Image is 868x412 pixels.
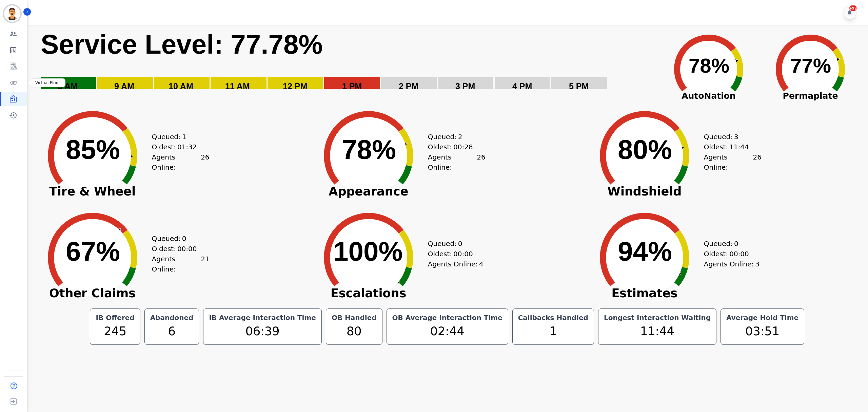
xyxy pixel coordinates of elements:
[704,239,755,249] div: Queued:
[309,188,428,195] span: Appearance
[458,132,462,142] span: 2
[517,313,590,322] div: Callbacks Handled
[755,259,759,269] span: 3
[182,132,186,142] span: 1
[428,259,486,269] div: Agents Online:
[149,322,195,340] div: 6
[33,188,152,195] span: Tire & Wheel
[618,134,672,165] text: 80%
[330,322,378,340] div: 80
[283,81,307,91] text: 12 PM
[479,259,484,269] span: 4
[753,152,761,172] span: 26
[704,259,762,269] div: Agents Online:
[4,5,20,22] img: Bordered avatar
[689,54,729,77] text: 78%
[201,254,209,274] span: 21
[58,81,78,91] text: 8 AM
[342,134,396,165] text: 78%
[225,81,250,91] text: 11 AM
[569,81,589,91] text: 5 PM
[342,81,362,91] text: 1 PM
[658,90,759,102] span: AutoNation
[182,233,186,244] span: 0
[428,132,479,142] div: Queued:
[94,313,136,322] div: IB Offered
[729,142,749,152] span: 11:44
[618,236,672,266] text: 94%
[152,152,210,172] div: Agents Online:
[330,313,378,322] div: OB Handled
[734,239,738,249] span: 0
[585,290,704,297] span: Estimates
[734,132,738,142] span: 3
[729,249,749,259] span: 00:00
[603,313,712,322] div: Longest Interaction Waiting
[169,81,193,91] text: 10 AM
[391,313,504,322] div: OB Average Interaction Time
[114,81,134,91] text: 9 AM
[704,152,762,172] div: Agents Online:
[849,5,857,11] div: +99
[517,322,590,340] div: 1
[512,81,532,91] text: 4 PM
[428,249,479,259] div: Oldest:
[41,29,323,59] text: Service Level: 77.78%
[208,322,317,340] div: 06:39
[33,290,152,297] span: Other Claims
[66,134,120,165] text: 85%
[428,152,486,172] div: Agents Online:
[94,322,136,340] div: 245
[152,233,203,244] div: Queued:
[453,249,473,259] span: 00:00
[201,152,209,172] span: 26
[453,142,473,152] span: 00:28
[66,236,120,266] text: 67%
[603,322,712,340] div: 11:44
[428,142,479,152] div: Oldest:
[585,188,704,195] span: Windshield
[333,236,403,266] text: 100%
[149,313,195,322] div: Abandoned
[177,142,197,152] span: 01:32
[759,90,861,102] span: Permaplate
[152,244,203,254] div: Oldest:
[477,152,485,172] span: 26
[704,142,755,152] div: Oldest:
[40,28,654,101] svg: Service Level: 0%
[152,142,203,152] div: Oldest:
[309,290,428,297] span: Escalations
[455,81,475,91] text: 3 PM
[152,254,210,274] div: Agents Online:
[177,244,197,254] span: 00:00
[208,313,317,322] div: IB Average Interaction Time
[428,239,479,249] div: Queued:
[399,81,418,91] text: 2 PM
[704,249,755,259] div: Oldest:
[391,322,504,340] div: 02:44
[704,132,755,142] div: Queued:
[458,239,462,249] span: 0
[725,322,800,340] div: 03:51
[725,313,800,322] div: Average Hold Time
[790,54,831,77] text: 77%
[152,132,203,142] div: Queued:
